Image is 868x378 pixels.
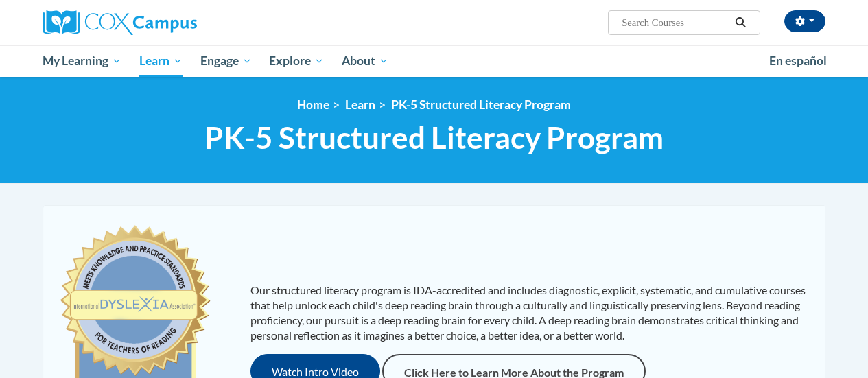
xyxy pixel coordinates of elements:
[191,45,261,77] a: Engage
[769,54,827,68] span: En español
[250,283,812,343] p: Our structured literacy program is IDA-accredited and includes diagnostic, explicit, systematic, ...
[333,45,397,77] a: About
[204,119,664,156] span: PK-5 Structured Literacy Program
[345,97,375,112] a: Learn
[620,14,730,31] input: Search Courses
[33,45,836,77] div: Main menu
[43,10,197,35] img: Cox Campus
[391,97,571,112] a: PK-5 Structured Literacy Program
[297,97,329,112] a: Home
[269,53,324,69] span: Explore
[34,45,131,77] a: My Learning
[130,45,191,77] a: Learn
[139,53,183,69] span: Learn
[342,53,388,69] span: About
[43,53,121,69] span: My Learning
[200,53,252,69] span: Engage
[760,47,836,75] a: En español
[730,14,751,31] button: Search
[43,10,290,35] a: Cox Campus
[784,10,825,32] button: Account Settings
[260,45,333,77] a: Explore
